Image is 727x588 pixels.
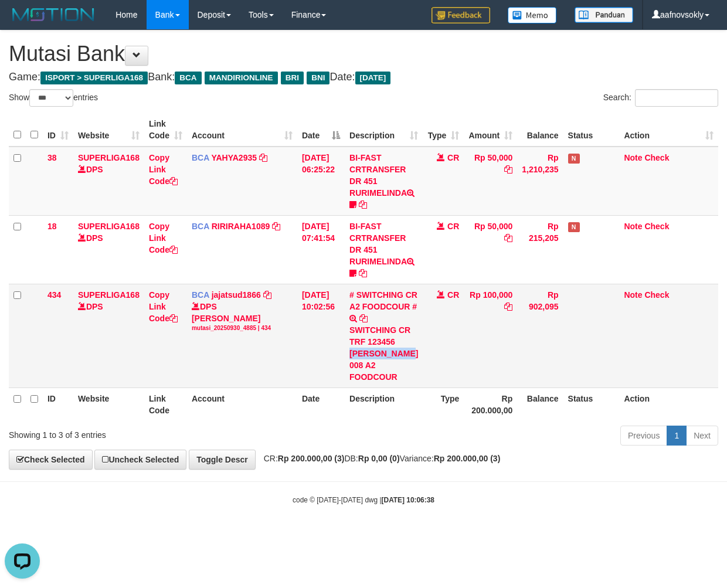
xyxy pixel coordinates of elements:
[73,284,144,388] td: DPS
[359,268,367,278] a: Copy BI-FAST CRTRANSFER DR 451 RURIMELINDA to clipboard
[278,454,345,463] strong: Rp 200.000,00 (3)
[644,290,669,300] a: Check
[94,450,186,470] a: Uncheck Selected
[620,426,667,446] a: Previous
[297,284,345,388] td: [DATE] 10:02:56
[504,165,512,174] a: Copy Rp 50,000 to clipboard
[149,153,178,186] a: Copy Link Code
[297,113,345,147] th: Date: activate to sort column descending
[9,72,718,83] h4: Game: Bank: Date:
[307,72,329,84] span: BNI
[43,113,73,147] th: ID: activate to sort column ascending
[73,147,144,216] td: DPS
[187,113,297,147] th: Account: activate to sort column ascending
[189,450,256,470] a: Toggle Descr
[187,388,297,421] th: Account
[504,302,512,311] a: Copy Rp 100,000 to clipboard
[568,154,580,164] span: Has Note
[447,222,459,231] span: CR
[9,89,98,107] label: Show entries
[345,113,423,147] th: Description: activate to sort column ascending
[644,222,669,231] a: Check
[382,496,434,504] strong: [DATE] 10:06:38
[624,290,642,300] a: Note
[192,301,293,332] div: DPS [PERSON_NAME]
[624,153,642,162] a: Note
[205,72,278,84] span: MANDIRIONLINE
[78,153,140,162] a: SUPERLIGA168
[464,388,517,421] th: Rp 200.000,00
[212,290,261,300] a: jajatsud1866
[423,113,464,147] th: Type: activate to sort column ascending
[355,72,391,84] span: [DATE]
[359,200,367,209] a: Copy BI-FAST CRTRANSFER DR 451 RURIMELINDA to clipboard
[345,388,423,421] th: Description
[349,324,418,383] div: SWITCHING CR TRF 123456 [PERSON_NAME] 008 A2 FOODCOUR
[175,72,201,84] span: BCA
[517,215,563,284] td: Rp 215,205
[149,222,178,254] a: Copy Link Code
[667,426,687,446] a: 1
[192,290,209,300] span: BCA
[517,147,563,216] td: Rp 1,210,235
[149,290,178,323] a: Copy Link Code
[517,113,563,147] th: Balance
[297,147,345,216] td: [DATE] 06:25:22
[297,215,345,284] td: [DATE] 07:41:54
[78,290,140,300] a: SUPERLIGA168
[619,113,718,147] th: Action: activate to sort column ascending
[563,388,620,421] th: Status
[464,215,517,284] td: Rp 50,000
[293,496,434,504] small: code © [DATE]-[DATE] dwg |
[508,7,557,23] img: Button%20Memo.svg
[259,153,267,162] a: Copy YAHYA2935 to clipboard
[78,222,140,231] a: SUPERLIGA168
[349,290,417,311] a: # SWITCHING CR A2 FOODCOUR #
[434,454,501,463] strong: Rp 200.000,00 (3)
[563,113,620,147] th: Status
[192,153,209,162] span: BCA
[43,388,73,421] th: ID
[575,7,633,23] img: panduan.png
[447,290,459,300] span: CR
[297,388,345,421] th: Date
[73,388,144,421] th: Website
[9,450,93,470] a: Check Selected
[9,42,718,66] h1: Mutasi Bank
[432,7,490,23] img: Feedback.jpg
[258,454,501,463] span: CR: DB: Variance:
[73,215,144,284] td: DPS
[358,454,400,463] strong: Rp 0,00 (0)
[192,324,293,332] div: mutasi_20250930_4885 | 434
[144,388,187,421] th: Link Code
[47,153,57,162] span: 38
[464,113,517,147] th: Amount: activate to sort column ascending
[568,222,580,232] span: Has Note
[5,5,40,40] button: Open LiveChat chat widget
[517,284,563,388] td: Rp 902,095
[212,222,270,231] a: RIRIRAHA1089
[272,222,280,231] a: Copy RIRIRAHA1089 to clipboard
[603,89,718,107] label: Search:
[624,222,642,231] a: Note
[504,233,512,243] a: Copy Rp 50,000 to clipboard
[644,153,669,162] a: Check
[464,284,517,388] td: Rp 100,000
[192,222,209,231] span: BCA
[281,72,304,84] span: BRI
[73,113,144,147] th: Website: activate to sort column ascending
[423,388,464,421] th: Type
[345,147,423,216] td: BI-FAST CRTRANSFER DR 451 RURIMELINDA
[29,89,73,107] select: Showentries
[447,153,459,162] span: CR
[263,290,271,300] a: Copy jajatsud1866 to clipboard
[211,153,257,162] a: YAHYA2935
[635,89,718,107] input: Search:
[345,215,423,284] td: BI-FAST CRTRANSFER DR 451 RURIMELINDA
[359,314,368,323] a: Copy # SWITCHING CR A2 FOODCOUR # to clipboard
[47,290,61,300] span: 434
[40,72,148,84] span: ISPORT > SUPERLIGA168
[9,6,98,23] img: MOTION_logo.png
[9,424,294,441] div: Showing 1 to 3 of 3 entries
[464,147,517,216] td: Rp 50,000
